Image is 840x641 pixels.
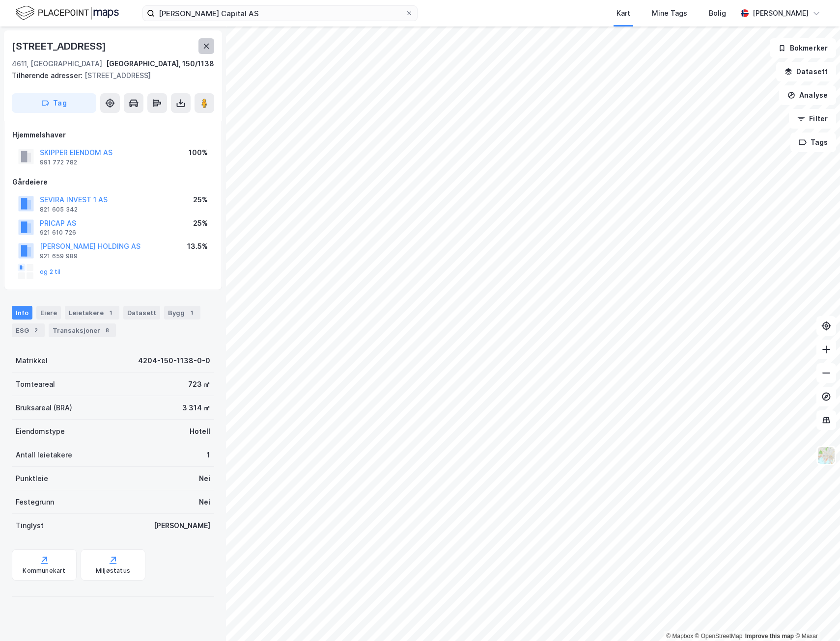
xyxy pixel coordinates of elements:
[16,449,72,461] div: Antall leietakere
[16,520,44,532] div: Tinglyst
[12,93,96,113] button: Tag
[193,217,208,229] div: 25%
[65,306,119,320] div: Leietakere
[123,306,160,320] div: Datasett
[207,449,210,461] div: 1
[16,402,72,414] div: Bruksareal (BRA)
[106,58,214,70] div: [GEOGRAPHIC_DATA], 150/1138
[187,308,196,318] div: 1
[16,4,119,22] img: logo.f888ab2527a4732fd821a326f86c7f29.svg
[12,306,32,320] div: Info
[779,85,836,105] button: Analyse
[753,7,809,19] div: [PERSON_NAME]
[189,147,208,159] div: 100%
[155,6,405,21] input: Søk på adresse, matrikkel, gårdeiere, leietakere eller personer
[182,402,210,414] div: 3 314 ㎡
[745,633,794,640] a: Improve this map
[666,633,693,640] a: Mapbox
[187,240,208,252] div: 13.5%
[790,133,836,152] button: Tags
[31,325,41,335] div: 2
[817,446,836,465] img: Z
[193,194,208,206] div: 25%
[12,323,45,337] div: ESG
[102,325,112,335] div: 8
[709,7,726,19] div: Bolig
[23,567,65,575] div: Kommunekart
[12,129,214,141] div: Hjemmelshaver
[16,355,48,367] div: Matrikkel
[40,252,78,260] div: 921 659 989
[36,306,61,320] div: Eiere
[770,38,836,58] button: Bokmerker
[791,594,840,641] iframe: Chat Widget
[190,426,210,437] div: Hotell
[12,38,108,54] div: [STREET_ADDRESS]
[154,520,210,532] div: [PERSON_NAME]
[188,378,210,390] div: 723 ㎡
[199,473,210,484] div: Nei
[96,567,130,575] div: Miljøstatus
[40,229,76,237] div: 921 610 726
[16,496,54,508] div: Festegrunn
[776,62,836,81] button: Datasett
[12,176,214,188] div: Gårdeiere
[49,323,116,337] div: Transaksjoner
[16,426,65,437] div: Eiendomstype
[616,7,630,19] div: Kart
[106,308,115,318] div: 1
[12,58,102,70] div: 4611, [GEOGRAPHIC_DATA]
[40,206,78,214] div: 821 605 342
[12,70,206,81] div: [STREET_ADDRESS]
[164,306,200,320] div: Bygg
[652,7,687,19] div: Mine Tags
[789,109,836,129] button: Filter
[12,71,84,80] span: Tilhørende adresser:
[40,159,77,166] div: 991 772 782
[138,355,210,367] div: 4204-150-1138-0-0
[16,473,48,484] div: Punktleie
[16,378,55,390] div: Tomteareal
[199,496,210,508] div: Nei
[695,633,743,640] a: OpenStreetMap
